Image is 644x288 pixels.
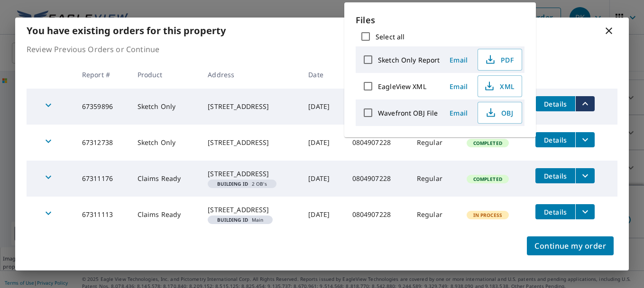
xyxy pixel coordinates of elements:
[575,96,595,111] button: filesDropdownBtn-67359896
[345,161,409,197] td: 0804907228
[535,96,575,111] button: detailsBtn-67359896
[447,82,470,91] span: Email
[74,161,130,197] td: 67311176
[484,81,514,92] span: XML
[208,102,293,111] div: [STREET_ADDRESS]
[409,197,459,233] td: Regular
[301,61,344,89] th: Date
[478,49,522,71] button: PDF
[443,53,474,67] button: Email
[301,89,344,125] td: [DATE]
[130,161,201,197] td: Claims Ready
[478,75,522,97] button: XML
[217,181,248,186] em: Building ID
[301,125,344,161] td: [DATE]
[478,102,522,124] button: OBJ
[208,169,293,179] div: [STREET_ADDRESS]
[378,108,438,117] label: Wavefront OBJ File
[27,24,226,37] b: You have existing orders for this property
[217,217,248,222] em: Building ID
[443,79,474,94] button: Email
[409,125,459,161] td: Regular
[541,207,570,216] span: Details
[484,107,514,118] span: OBJ
[130,89,201,125] td: Sketch Only
[130,61,201,89] th: Product
[535,168,575,183] button: detailsBtn-67311176
[130,125,201,161] td: Sketch Only
[468,176,508,182] span: Completed
[575,132,595,147] button: filesDropdownBtn-67312738
[345,197,409,233] td: 0804907228
[527,236,614,255] button: Continue my order
[301,161,344,197] td: [DATE]
[484,54,514,65] span: PDF
[541,99,570,108] span: Details
[535,132,575,147] button: detailsBtn-67312738
[74,89,130,125] td: 67359896
[409,161,459,197] td: Regular
[376,32,405,41] label: Select all
[378,55,440,64] label: Sketch Only Report
[575,168,595,183] button: filesDropdownBtn-67311176
[74,125,130,161] td: 67312738
[208,138,293,147] div: [STREET_ADDRESS]
[74,61,130,89] th: Report #
[301,197,344,233] td: [DATE]
[130,197,201,233] td: Claims Ready
[378,82,426,91] label: EagleView XML
[468,212,508,218] span: In Process
[74,197,130,233] td: 67311113
[200,61,301,89] th: Address
[541,171,570,180] span: Details
[468,140,508,146] span: Completed
[443,106,474,120] button: Email
[535,204,575,219] button: detailsBtn-67311113
[212,181,273,186] span: 2 OB's
[27,44,617,55] p: Review Previous Orders or Continue
[208,205,293,215] div: [STREET_ADDRESS]
[541,135,570,144] span: Details
[356,14,524,27] p: Files
[447,55,470,64] span: Email
[534,239,606,252] span: Continue my order
[575,204,595,219] button: filesDropdownBtn-67311113
[447,108,470,117] span: Email
[212,217,269,222] span: Main
[345,125,409,161] td: 0804907228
